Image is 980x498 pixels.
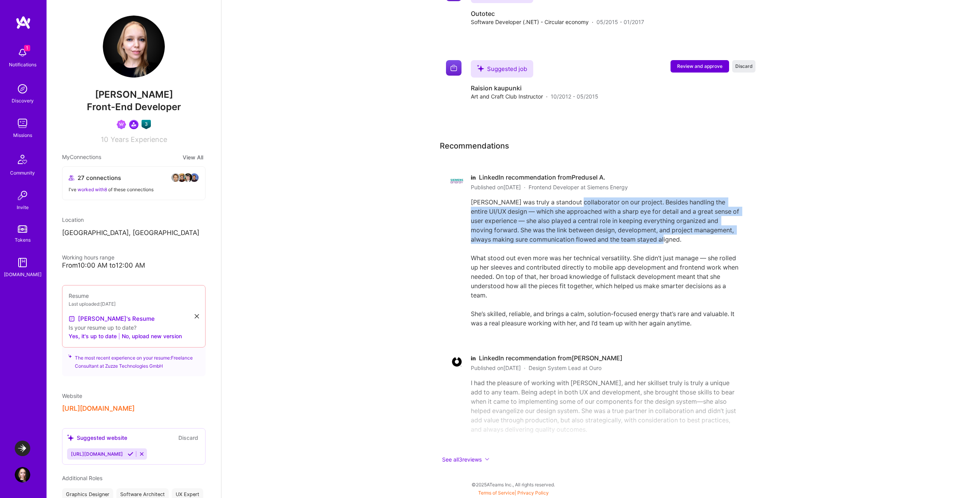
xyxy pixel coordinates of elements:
span: 27 connections [78,174,121,182]
p: [GEOGRAPHIC_DATA], [GEOGRAPHIC_DATA] [62,228,206,238]
div: From 10:00 AM to 12:00 AM [62,261,206,270]
button: No, upload new version [122,332,182,341]
img: Siemens Energy logo [449,173,465,189]
span: Software Developer (.NET) - Circular economy [471,18,589,26]
div: [PERSON_NAME] was truly a standout collaborator on our project. Besides handling the entire UI/UX... [471,197,741,328]
span: Frontend Developer at Siemens Energy [529,183,628,191]
div: Tokens [15,236,31,244]
button: Discard [732,60,755,73]
button: See all3reviews [440,455,750,464]
div: Is your resume up to date? [69,323,199,332]
span: Website [62,393,82,399]
button: Review and approve [671,60,729,73]
span: Front-End Developer [87,101,181,112]
span: in [471,354,476,362]
a: Privacy Policy [517,490,549,496]
div: [DOMAIN_NAME] [4,270,41,278]
a: LaunchDarkly: Experimentation Delivery Team [13,441,32,456]
img: avatar [171,173,180,182]
i: icon SuggestedTeams [477,65,484,72]
span: Years Experience [111,135,167,144]
img: avatar [183,173,193,182]
img: logo [16,16,31,29]
img: Resume [69,316,75,322]
i: Reject [139,451,145,457]
span: My Connections [62,153,101,162]
span: · [524,183,525,191]
span: Published on [DATE] [471,183,521,191]
div: © 2025 ATeams Inc., All rights reserved. [47,475,980,494]
span: Resume [69,292,89,299]
div: I've of these connections [69,185,199,194]
span: Working hours range [62,254,114,261]
i: icon SuggestedTeams [67,434,74,441]
img: User Avatar [103,16,165,78]
button: Yes, it's up to date [69,332,117,341]
a: Terms of Service [478,490,515,496]
i: icon Collaborator [69,175,74,181]
img: bell [15,45,30,61]
button: Discard [176,433,200,442]
i: icon Close [195,314,199,318]
img: Community leader [129,120,138,129]
div: Community [10,169,35,177]
div: I had the pleasure of working with [PERSON_NAME], and her skillset truly is truly a unique add to... [471,378,741,434]
span: Art and Craft Club Instructor [471,92,543,100]
button: [URL][DOMAIN_NAME] [62,405,135,413]
img: teamwork [15,116,30,131]
span: | [118,332,120,340]
button: 27 connectionsavataravataravataravatarI've worked with8 of these connections [62,166,206,200]
div: Suggested website [67,434,127,442]
span: · [592,18,593,26]
span: Design System Lead at Ouro [529,364,601,372]
i: icon SuggestedTeams [68,354,72,359]
div: Location [62,216,206,224]
span: · [546,92,548,100]
div: Invite [17,203,29,211]
div: Missions [13,131,32,139]
span: in [471,173,476,182]
span: worked with 8 [78,187,107,192]
span: Discard [735,63,753,69]
span: | [478,490,549,496]
button: View All [180,153,206,162]
img: User Avatar [15,467,30,482]
img: Ouro logo [449,354,465,370]
span: [URL][DOMAIN_NAME] [71,451,123,457]
span: [PERSON_NAME] [62,89,206,100]
img: Community [13,150,32,169]
img: Company logo [446,60,461,76]
a: [PERSON_NAME]'s Resume [69,314,155,323]
h4: Outotec [471,9,644,18]
img: Invite [15,188,30,203]
img: Been on Mission [117,120,126,129]
img: guide book [15,255,30,270]
div: Notifications [9,61,36,69]
img: tokens [18,225,27,233]
div: Last uploaded: [DATE] [69,300,199,308]
span: Additional Roles [62,475,102,481]
img: avatar [190,173,199,182]
img: avatar [177,173,187,182]
i: Accept [128,451,133,457]
span: Published on [DATE] [471,364,521,372]
span: Recommendations [440,140,509,152]
div: Discovery [12,97,34,105]
span: 05/2015 - 01/2017 [596,18,644,26]
div: The most recent experience on your resume: Freelance Consultant at Zuzze Technologies GmbH [62,343,206,376]
span: · [524,364,525,372]
a: User Avatar [13,467,32,482]
span: LinkedIn recommendation from Predusel A. [479,173,605,182]
span: Review and approve [677,63,722,69]
span: 10 [101,135,108,144]
span: LinkedIn recommendation from [PERSON_NAME] [479,354,622,362]
span: 10/2012 - 05/2015 [551,92,598,100]
h4: Raision kaupunki [471,84,598,92]
div: Suggested job [471,60,533,78]
span: 1 [24,45,30,51]
img: discovery [15,81,30,97]
img: LaunchDarkly: Experimentation Delivery Team [15,441,30,456]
